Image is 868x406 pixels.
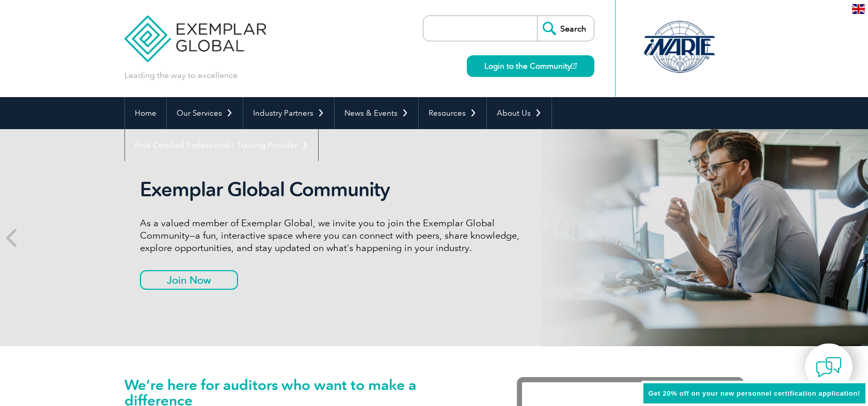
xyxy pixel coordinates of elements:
[125,129,318,161] a: Find Certified Professional / Training Provider
[140,270,238,290] a: Join Now
[816,354,842,380] img: contact-chat.png
[852,4,865,14] img: en
[140,217,527,254] p: As a valued member of Exemplar Global, we invite you to join the Exemplar Global Community—a fun,...
[467,55,594,77] a: Login to the Community
[537,16,594,41] input: Search
[124,70,238,81] p: Leading the way to excellence
[649,389,860,397] span: Get 20% off on your new personnel certification application!
[487,97,551,129] a: About Us
[167,97,243,129] a: Our Services
[243,97,334,129] a: Industry Partners
[571,63,577,69] img: open_square.png
[335,97,418,129] a: News & Events
[419,97,486,129] a: Resources
[140,178,527,201] h2: Exemplar Global Community
[125,97,166,129] a: Home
